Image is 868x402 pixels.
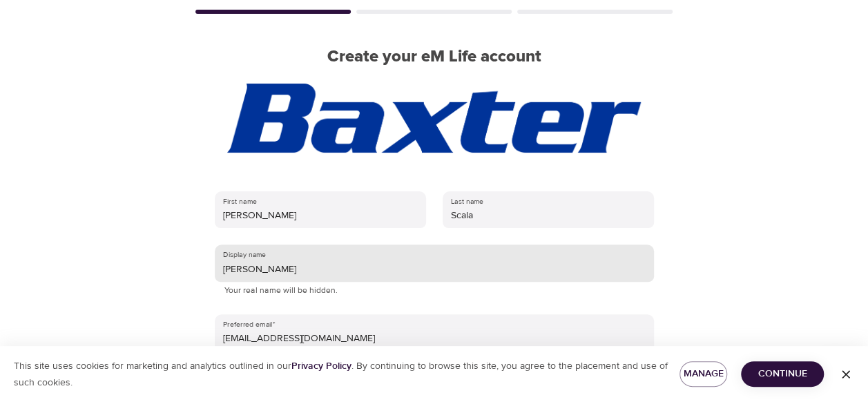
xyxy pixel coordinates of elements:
[193,47,676,67] h2: Create your eM Life account
[691,365,717,383] span: Manage
[741,361,824,387] button: Continue
[224,284,644,298] p: Your real name will be hidden.
[752,365,813,383] span: Continue
[227,84,641,153] img: Transparent%20Baxter%20Logo.png
[679,361,728,387] button: Manage
[291,360,351,372] a: Privacy Policy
